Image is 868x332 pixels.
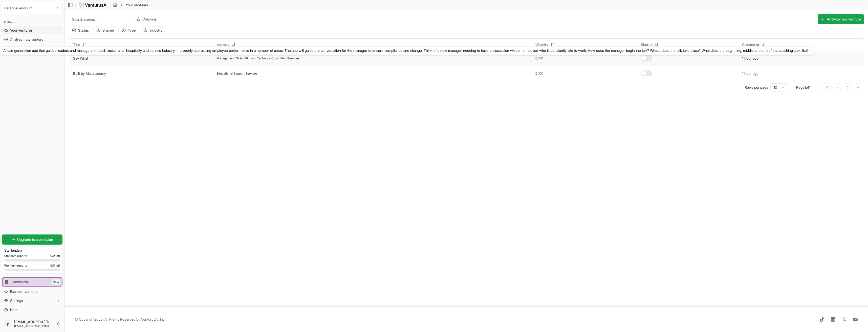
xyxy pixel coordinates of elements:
button: Shared [638,41,662,49]
nav: breadcrumb [113,3,148,8]
span: 1 [805,85,806,89]
a: CommunityNew [3,278,62,286]
a: Say What [73,56,88,60]
button: 1 hour ago [742,56,758,61]
button: Shared [93,26,117,34]
span: New [52,279,60,284]
span: Your ventures [10,28,33,33]
span: Viability [535,42,548,47]
span: Example ventures [10,289,38,294]
button: Industry [140,26,166,34]
h3: Starter plan [4,248,60,253]
button: Type [118,26,139,34]
span: Shared [641,42,653,47]
span: [EMAIL_ADDRESS][DOMAIN_NAME] [14,320,54,324]
span: Community [11,279,29,284]
button: Settings [2,297,62,305]
a: Your ventures [2,26,62,34]
a: VenturusAI, Inc [141,317,165,321]
span: Educational Support Services [216,72,257,76]
span: Created at [742,42,759,47]
a: Example ventures [2,288,62,296]
span: /100 [537,56,543,60]
button: Select an organization [2,2,62,14]
span: Help [10,307,17,312]
span: Analyze new venture [10,37,44,42]
span: Page [796,85,805,89]
span: 0 / 2 left [50,254,60,258]
a: Analyze new venture [2,35,62,43]
span: Standard reports [4,254,27,258]
span: /100 [537,72,543,76]
a: Help [2,306,62,314]
span: Upgrade to a paid plan [17,237,53,242]
span: © Copyright 2025 . All Rights Reserved by . [75,317,165,322]
span: Management, Scientific, and Technical Consulting Services [216,56,299,60]
a: Upgrade to a paid plan [2,234,62,245]
span: Industry [216,42,230,47]
button: p[EMAIL_ADDRESS][DOMAIN_NAME][EMAIL_ADDRESS][DOMAIN_NAME] [2,318,62,330]
button: 1 hour ago [742,71,758,76]
img: logo [78,2,108,8]
span: Your ventures [126,3,148,8]
a: Built by Me academy [73,71,106,76]
span: [EMAIL_ADDRESS][DOMAIN_NAME] [14,324,54,328]
p: Rows per page [745,85,768,90]
span: Premium reports [4,264,27,268]
button: Columns [133,14,160,24]
button: Status [69,26,92,34]
button: Created at [739,41,768,49]
input: Search names... [69,14,132,24]
span: p [4,320,12,328]
p: A lead generation app that guides leaders and managers in retail, restaurants, hospitality and se... [3,48,809,53]
div: Platform [2,18,62,26]
span: Title [73,42,80,47]
button: Analyze new venture [818,14,864,24]
span: Settings [10,298,23,303]
button: Built by Me academy [73,71,106,76]
button: Industry [213,41,239,49]
button: Viability [532,41,557,49]
span: of [806,85,809,89]
span: 0 / 0 left [50,264,60,268]
button: Say What [73,56,88,61]
span: 0 [535,72,537,76]
button: Title [70,41,89,49]
span: 1 [809,85,810,89]
span: 0 [535,56,537,60]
